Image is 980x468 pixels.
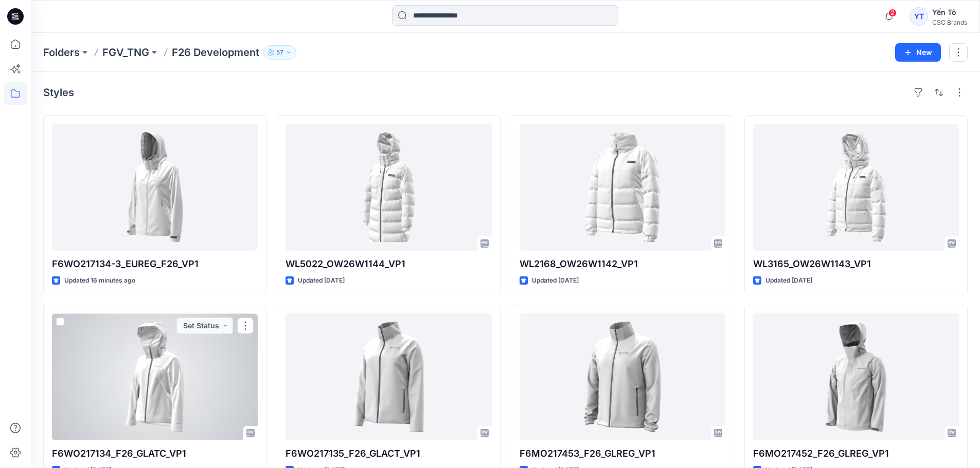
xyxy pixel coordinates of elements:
button: New [895,43,941,62]
h4: Styles [43,86,74,99]
p: Updated [DATE] [532,275,579,286]
a: WL5022_OW26W1144_VP1 [286,124,491,251]
p: F6MO217453_F26_GLREG_VP1 [520,446,725,461]
div: Yến Tô [932,6,967,18]
p: F6WO217134-3_EUREG_F26_VP1 [52,257,258,271]
a: FGV_TNG [102,45,149,60]
a: Folders [43,45,80,60]
p: WL3165_OW26W1143_VP1 [753,257,959,271]
p: Updated 16 minutes ago [64,275,135,286]
p: F6MO217452_F26_GLREG_VP1 [753,446,959,461]
a: F6MO217452_F26_GLREG_VP1 [753,313,959,440]
a: F6WO217135_F26_GLACT_VP1 [286,313,491,440]
a: F6WO217134_F26_GLATC_VP1 [52,313,258,440]
p: F6WO217134_F26_GLATC_VP1 [52,446,258,461]
p: WL2168_OW26W1142_VP1 [520,257,725,271]
button: 57 [263,45,296,60]
span: 2 [888,9,897,17]
p: 57 [276,47,283,58]
a: WL3165_OW26W1143_VP1 [753,124,959,251]
div: CSC Brands [932,18,967,26]
p: Updated [DATE] [298,275,345,286]
p: Updated [DATE] [765,275,812,286]
div: YT [910,7,928,26]
a: F6WO217134-3_EUREG_F26_VP1 [52,124,258,251]
a: WL2168_OW26W1142_VP1 [520,124,725,251]
p: F6WO217135_F26_GLACT_VP1 [286,446,491,461]
p: WL5022_OW26W1144_VP1 [286,257,491,271]
a: F6MO217453_F26_GLREG_VP1 [520,313,725,440]
p: F26 Development [172,45,259,60]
